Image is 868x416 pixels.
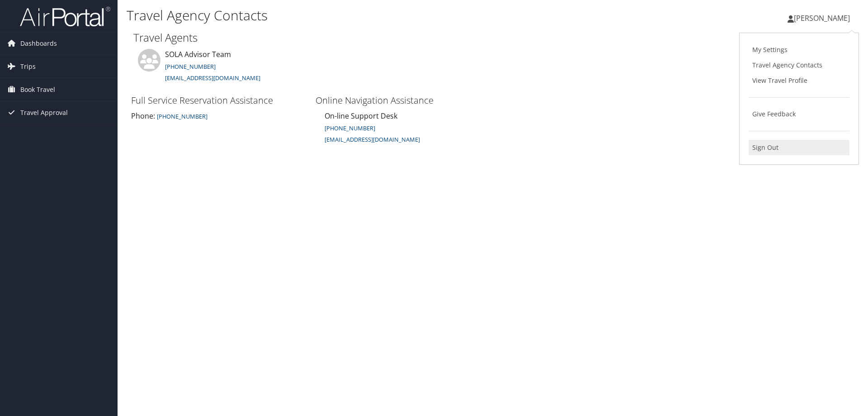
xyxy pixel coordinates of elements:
[20,6,110,27] img: airportal-logo.png
[165,74,260,82] a: [EMAIL_ADDRESS][DOMAIN_NAME]
[749,42,849,57] a: My Settings
[325,135,420,143] small: [EMAIL_ADDRESS][DOMAIN_NAME]
[794,13,850,23] span: [PERSON_NAME]
[133,30,852,45] h2: Travel Agents
[749,140,849,155] a: Sign Out
[127,6,615,25] h1: Travel Agency Contacts
[788,5,859,32] a: [PERSON_NAME]
[749,57,849,73] a: Travel Agency Contacts
[20,101,68,124] span: Travel Approval
[165,49,231,59] span: SOLA Advisor Team
[325,124,375,132] a: [PHONE_NUMBER]
[165,62,216,71] a: [PHONE_NUMBER]
[316,94,491,107] h3: Online Navigation Assistance
[131,94,307,107] h3: Full Service Reservation Assistance
[20,32,57,55] span: Dashboards
[155,111,208,121] a: [PHONE_NUMBER]
[325,134,420,144] a: [EMAIL_ADDRESS][DOMAIN_NAME]
[131,110,307,121] div: Phone:
[20,78,55,101] span: Book Travel
[325,111,397,121] span: On-line Support Desk
[749,73,849,88] a: View Travel Profile
[157,112,208,120] small: [PHONE_NUMBER]
[20,55,36,78] span: Trips
[749,106,849,122] a: Give Feedback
